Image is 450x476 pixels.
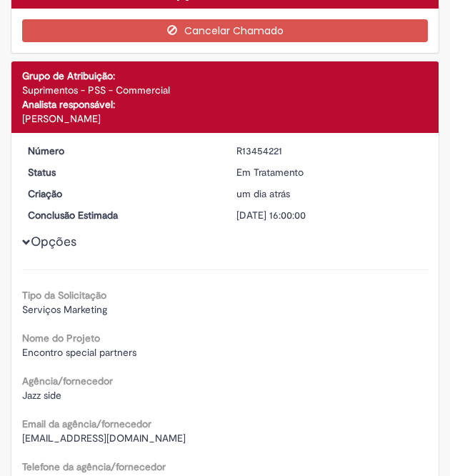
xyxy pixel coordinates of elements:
[17,208,226,222] dt: Conclusão Estimada
[22,432,186,445] span: [EMAIL_ADDRESS][DOMAIN_NAME]
[22,389,61,402] span: Jazz side
[236,165,424,179] div: Em Tratamento
[22,460,166,473] b: Telefone da agência/fornecedor
[236,144,424,158] div: R13454221
[17,187,226,201] dt: Criação
[22,375,113,387] b: Agência/fornecedor
[236,208,424,222] div: [DATE] 16:00:00
[22,69,428,83] div: Grupo de Atribuição:
[22,19,428,42] button: Cancelar Chamado
[22,332,100,344] b: Nome do Projeto
[22,346,136,359] span: Encontro special partners
[22,303,107,316] span: Serviços Marketing
[22,417,151,430] b: Email da agência/fornecedor
[236,187,290,200] time: 27/08/2025 18:55:34
[17,144,226,158] dt: Número
[22,289,106,302] b: Tipo da Solicitação
[17,165,226,179] dt: Status
[236,187,290,200] span: um dia atrás
[22,83,428,97] div: Suprimentos - PSS - Commercial
[22,97,428,111] div: Analista responsável:
[22,111,428,126] div: [PERSON_NAME]
[236,187,424,201] div: 27/08/2025 18:55:34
